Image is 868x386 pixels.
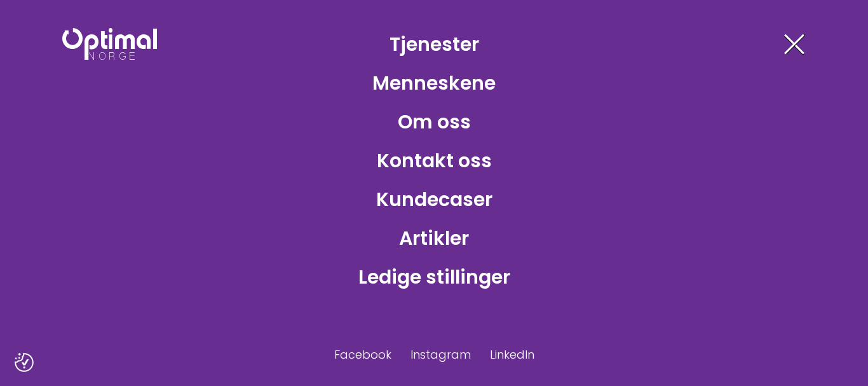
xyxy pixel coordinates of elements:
[15,353,34,372] button: Samtykkepreferanser
[410,346,471,363] a: Instagram
[367,140,502,181] a: Kontakt oss
[366,179,503,220] a: Kundecaser
[389,217,479,259] a: Artikler
[15,353,34,372] img: Revisit consent button
[388,101,481,142] a: Om oss
[334,346,391,363] a: Facebook
[348,256,520,298] a: Ledige stillinger
[362,62,506,104] a: Menneskene
[62,28,157,60] img: Optimal Norge
[379,24,489,65] a: Tjenester
[490,346,534,363] a: LinkedIn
